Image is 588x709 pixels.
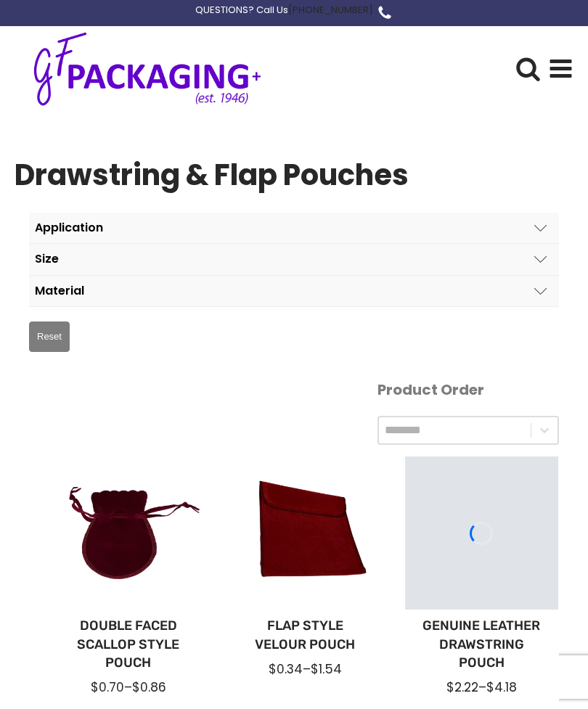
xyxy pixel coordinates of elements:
[29,276,559,307] button: Material
[269,660,303,678] span: $0.34
[240,660,369,678] div: –
[29,244,559,275] button: Size
[417,617,547,672] a: Genuine Leather Drawstring Pouch
[240,617,369,653] a: Flap Style Velour Pouch
[417,679,547,696] div: –
[35,221,103,234] div: Application
[132,679,166,696] span: $0.86
[288,3,373,17] a: [PHONE_NUMBER]
[195,3,373,18] div: QUESTIONS? Call Us
[35,284,84,298] div: Material
[29,213,559,244] button: Application
[91,679,124,696] span: $0.70
[15,152,409,198] h1: Drawstring & Flap Pouches
[15,29,280,108] img: GF Packaging + - Established 1946
[311,660,342,678] span: $1.54
[63,617,193,672] a: Double Faced Scallop Style Pouch
[63,679,193,696] div: –
[446,679,478,696] span: $2.22
[35,253,59,266] div: Size
[486,679,517,696] span: $4.18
